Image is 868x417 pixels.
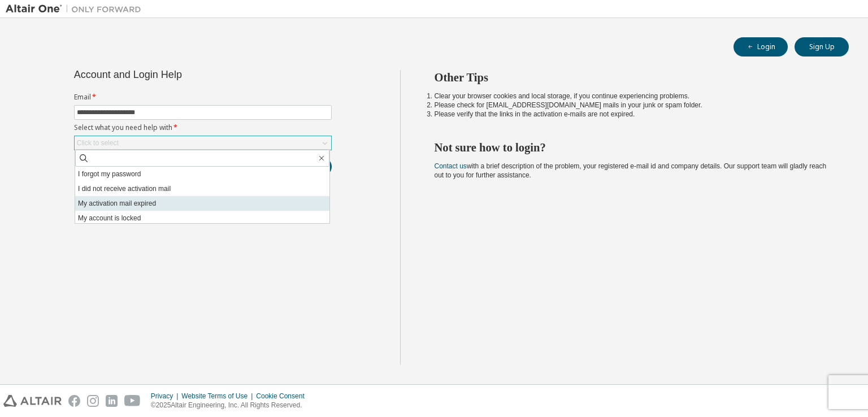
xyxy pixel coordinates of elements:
[435,162,827,179] span: with a brief description of the problem, your registered e-mail id and company details. Our suppo...
[435,110,829,119] li: Please verify that the links in the activation e-mails are not expired.
[74,123,332,132] label: Select what you need help with
[74,93,332,102] label: Email
[435,70,829,85] h2: Other Tips
[256,392,311,401] div: Cookie Consent
[77,138,119,147] div: Click to select
[74,70,280,79] div: Account and Login Help
[3,395,62,407] img: altair_logo.svg
[6,3,147,15] img: Altair One
[151,392,181,401] div: Privacy
[124,395,141,407] img: youtube.svg
[435,162,467,170] a: Contact us
[435,140,829,155] h2: Not sure how to login?
[435,92,829,101] li: Clear your browser cookies and local storage, if you continue experiencing problems.
[75,136,331,150] div: Click to select
[734,37,788,57] button: Login
[87,395,99,407] img: instagram.svg
[795,37,849,57] button: Sign Up
[75,167,329,181] li: I forgot my password
[435,101,829,110] li: Please check for [EMAIL_ADDRESS][DOMAIN_NAME] mails in your junk or spam folder.
[181,392,256,401] div: Website Terms of Use
[151,401,311,410] p: © 2025 Altair Engineering, Inc. All Rights Reserved.
[106,395,118,407] img: linkedin.svg
[68,395,80,407] img: facebook.svg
